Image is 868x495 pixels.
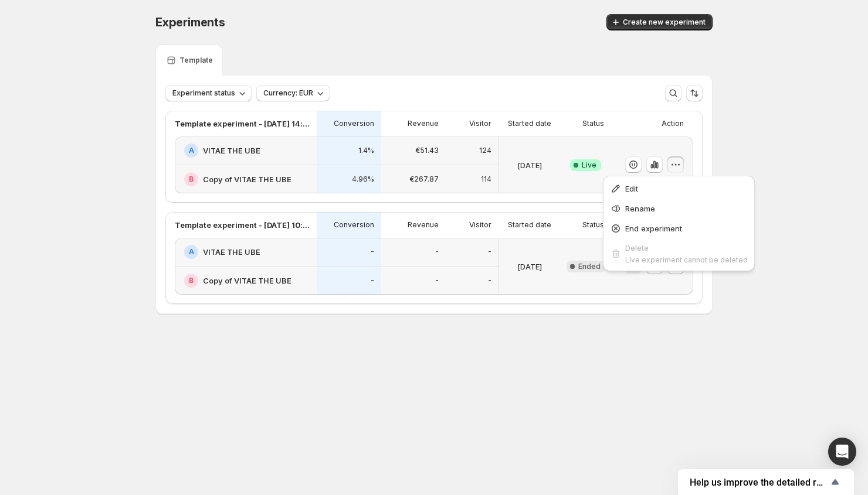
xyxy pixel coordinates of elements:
[165,85,252,101] button: Experiment status
[189,247,194,257] h2: A
[582,220,604,230] p: Status
[582,161,596,170] span: Live
[469,220,491,230] p: Visitor
[352,175,374,184] p: 4.96%
[334,220,374,230] p: Conversion
[203,246,260,258] h2: VITAE THE UBE
[606,219,751,238] button: End experiment
[256,85,330,101] button: Currency: EUR
[371,276,374,285] p: -
[408,119,439,128] p: Revenue
[606,199,751,218] button: Rename
[408,220,439,230] p: Revenue
[189,175,194,184] h2: B
[263,88,313,98] span: Currency: EUR
[469,119,491,128] p: Visitor
[606,179,751,198] button: Edit
[481,175,491,184] p: 114
[517,159,542,171] p: [DATE]
[203,145,260,156] h2: VITAE THE UBE
[172,88,235,98] span: Experiment status
[435,276,439,285] p: -
[155,15,225,29] span: Experiments
[334,119,374,128] p: Conversion
[175,219,310,231] p: Template experiment - [DATE] 10:47:43
[662,119,684,128] p: Action
[435,247,439,257] p: -
[625,184,638,193] span: Edit
[686,85,703,101] button: Sort the results
[828,438,856,466] div: Open Intercom Messenger
[508,220,551,230] p: Started date
[203,275,291,286] h2: Copy of VITAE THE UBE
[517,261,542,272] p: [DATE]
[179,56,213,65] p: Template
[582,119,604,128] p: Status
[203,173,291,185] h2: Copy of VITAE THE UBE
[189,146,194,155] h2: A
[690,477,828,488] span: Help us improve the detailed report for A/B campaigns
[606,239,751,268] button: DeleteLive experiment cannot be deleted
[479,146,491,155] p: 124
[623,18,706,27] span: Create new experiment
[488,247,491,257] p: -
[578,262,601,271] span: Ended
[415,146,439,155] p: €51.43
[625,242,748,254] div: Delete
[625,255,748,264] span: Live experiment cannot be deleted
[625,204,655,213] span: Rename
[358,146,374,155] p: 1.4%
[625,224,682,233] span: End experiment
[606,14,713,30] button: Create new experiment
[690,475,842,489] button: Show survey - Help us improve the detailed report for A/B campaigns
[371,247,374,257] p: -
[488,276,491,285] p: -
[189,276,194,285] h2: B
[508,119,551,128] p: Started date
[409,175,439,184] p: €267.87
[175,118,310,129] p: Template experiment - [DATE] 14:14:21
